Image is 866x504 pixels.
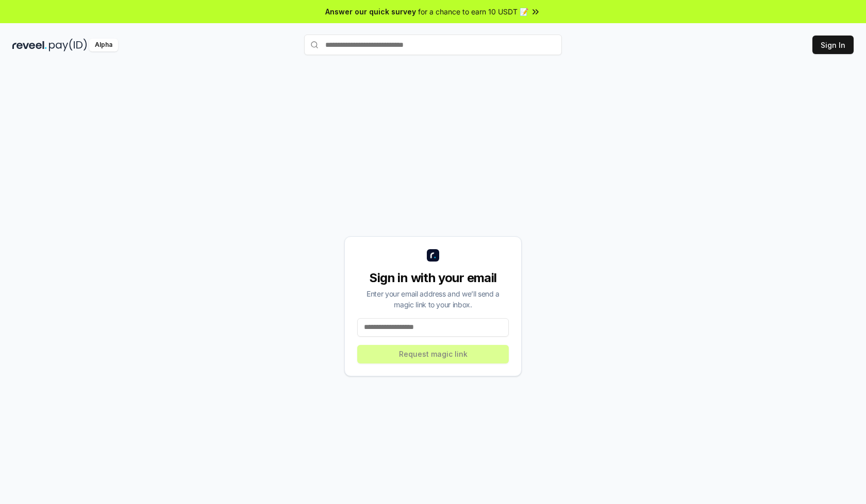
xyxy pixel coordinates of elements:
[89,39,118,51] div: Alpha
[357,288,509,310] div: Enter your email address and we’ll send a magic link to your inbox.
[49,39,87,51] img: pay_id
[325,6,416,17] span: Answer our quick survey
[812,36,854,54] button: Sign In
[357,270,509,286] div: Sign in with your email
[427,249,439,262] img: logo_small
[12,39,47,51] img: reveel_dark
[418,6,528,17] span: for a chance to earn 10 USDT 📝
